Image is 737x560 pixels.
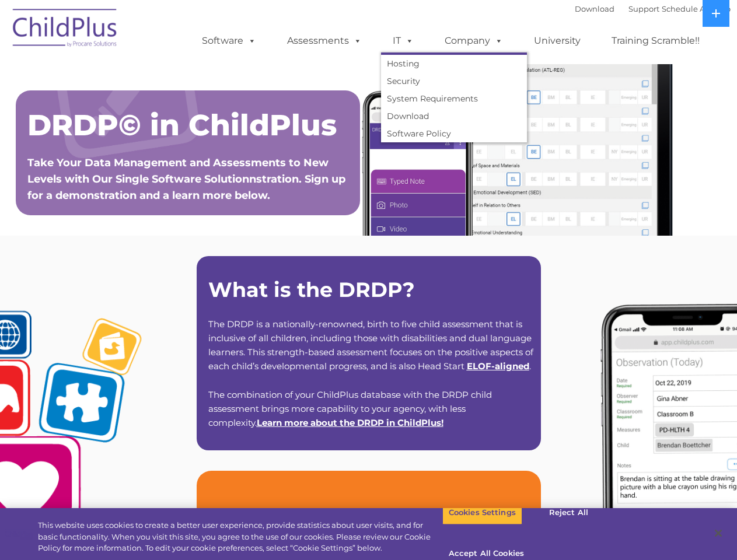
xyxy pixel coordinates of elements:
button: Cookies Settings [442,501,522,525]
a: Support [628,4,659,13]
button: Close [705,520,731,546]
strong: What is the DRDP? [208,277,415,302]
span: Take Your Data Management and Assessments to New Levels with Our Single Software Solutionnstratio... [27,156,345,202]
a: ELOF-aligned [467,360,529,372]
font: | [575,4,731,13]
a: Assessments [275,29,373,52]
button: Reject All [532,501,605,525]
img: ChildPlus by Procare Solutions [7,1,124,59]
a: Hosting [381,55,527,72]
a: IT [381,29,425,52]
div: This website uses cookies to create a better user experience, provide statistics about user visit... [38,520,442,554]
a: Schedule A Demo [662,4,731,13]
span: ! [257,417,443,428]
a: Download [575,4,614,13]
a: Learn more about the DRDP in ChildPlus [257,417,441,428]
a: System Requirements [381,90,527,107]
span: The combination of your ChildPlus database with the DRDP child assessment brings more capability ... [208,389,492,428]
a: Download [381,107,527,125]
a: Security [381,72,527,90]
a: Software [190,29,268,52]
a: Software Policy [381,125,527,142]
a: Training Scramble!! [600,29,711,52]
a: University [522,29,592,52]
span: DRDP© in ChildPlus [27,107,337,143]
a: Company [433,29,515,52]
span: The DRDP is a nationally-renowned, birth to five child assessment that is inclusive of all childr... [208,318,533,372]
